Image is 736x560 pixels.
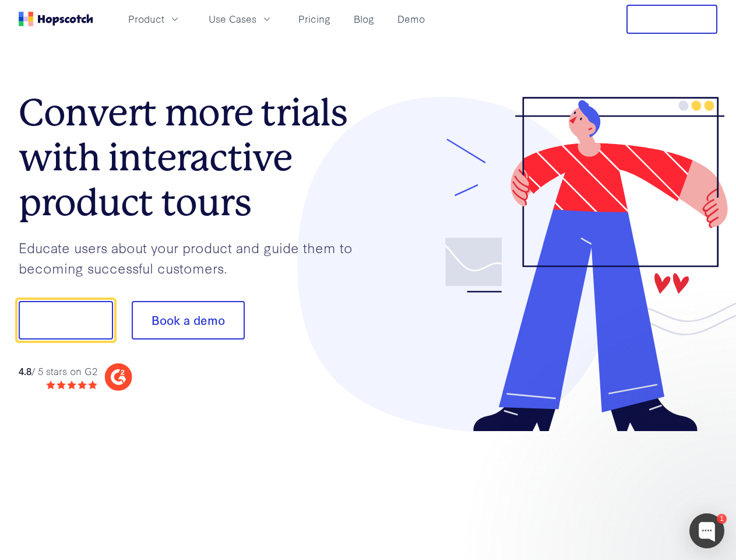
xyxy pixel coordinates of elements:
a: Pricing [294,9,335,29]
div: 1 [717,514,727,524]
a: Home [19,12,93,26]
div: / 5 stars on G2 [19,364,97,379]
h1: Convert more trials with interactive product tours [19,90,368,225]
button: Product [121,9,188,29]
button: Free Trial [626,5,717,34]
a: Demo [393,9,429,29]
span: Use Cases [209,12,256,26]
strong: 4.8 [19,364,31,377]
button: Use Cases [202,9,280,29]
button: Book a demo [132,301,245,339]
p: Educate users about your product and guide them to becoming successful customers. [19,237,368,278]
span: Product [128,12,164,26]
button: Show me! [19,301,113,339]
a: Blog [349,9,379,29]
